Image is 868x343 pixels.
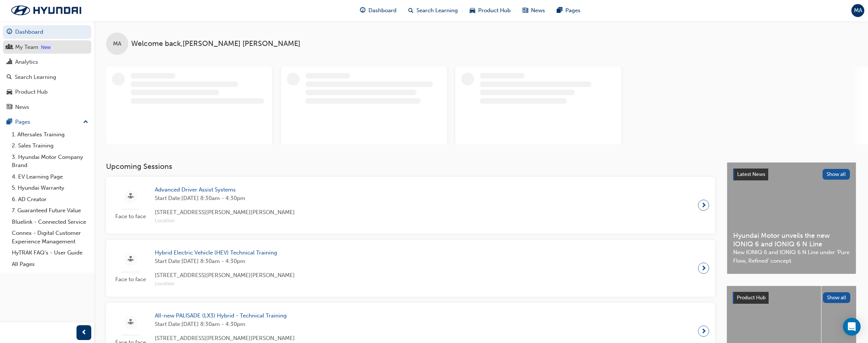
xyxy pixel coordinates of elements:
[155,249,295,257] span: Hybrid Electric Vehicle (HEV) Technical Training
[155,280,295,288] span: Location
[7,74,12,81] span: search-icon
[7,104,12,111] span: news-icon
[9,151,91,171] a: 3. Hyundai Motor Company Brand
[851,4,864,17] button: MA
[83,117,88,127] span: up-icon
[843,318,861,336] div: Open Intercom Messenger
[155,257,295,266] span: Start Date: [DATE] 8:30am - 4:30pm
[823,169,850,180] button: Show all
[3,40,91,54] a: My Team
[557,6,562,15] span: pages-icon
[3,70,91,84] a: Search Learning
[113,40,121,48] span: MA
[15,43,38,51] div: My Team
[112,246,709,291] a: Face to faceHybrid Electric Vehicle (HEV) Technical TrainingStart Date:[DATE] 8:30am - 4:30pm[STR...
[354,3,402,18] a: guage-iconDashboard
[81,328,87,337] span: prev-icon
[7,44,12,51] span: people-icon
[727,162,856,274] a: Latest NewsShow allHyundai Motor unveils the new IONIQ 6 and IONIQ 6 N LineNew IONIQ 6 and IONIQ ...
[155,194,295,203] span: Start Date: [DATE] 8:30am - 4:30pm
[155,271,295,280] span: [STREET_ADDRESS][PERSON_NAME][PERSON_NAME]
[854,6,862,15] span: MA
[416,6,458,15] span: Search Learning
[733,169,850,180] a: Latest NewsShow all
[7,119,12,126] span: pages-icon
[9,140,91,151] a: 2. Sales Training
[112,212,149,221] span: Face to face
[112,275,149,284] span: Face to face
[9,205,91,216] a: 7. Guaranteed Future Value
[531,6,545,15] span: News
[478,6,511,15] span: Product Hub
[3,25,91,39] a: Dashboard
[3,85,91,99] a: Product Hub
[15,88,48,96] div: Product Hub
[3,115,91,129] button: Pages
[15,103,29,111] div: News
[470,6,475,15] span: car-icon
[15,58,38,66] div: Analytics
[15,118,30,126] div: Pages
[9,227,91,247] a: Connex - Digital Customer Experience Management
[40,44,52,51] div: Tooltip anchor
[128,255,133,264] span: sessionType_FACE_TO_FACE-icon
[823,292,851,303] button: Show all
[733,248,850,265] span: New IONIQ 6 and IONIQ 6 N Line under ‘Pure Flow, Refined’ concept.
[155,312,295,320] span: All-new PALISADE (LX3) Hybrid - Technical Training
[7,89,12,96] span: car-icon
[112,183,709,228] a: Face to faceAdvanced Driver Assist SystemsStart Date:[DATE] 8:30am - 4:30pm[STREET_ADDRESS][PERSO...
[15,73,56,81] div: Search Learning
[701,263,707,273] span: next-icon
[368,6,396,15] span: Dashboard
[733,232,850,248] span: Hyundai Motor unveils the new IONIQ 6 and IONIQ 6 N Line
[9,259,91,270] a: All Pages
[551,3,586,18] a: pages-iconPages
[517,3,551,18] a: news-iconNews
[128,192,133,201] span: sessionType_FACE_TO_FACE-icon
[155,217,295,225] span: Location
[464,3,517,18] a: car-iconProduct Hub
[155,334,295,343] span: [STREET_ADDRESS][PERSON_NAME][PERSON_NAME]
[9,216,91,228] a: Bluelink - Connected Service
[701,326,707,336] span: next-icon
[7,29,12,36] span: guage-icon
[3,100,91,114] a: News
[155,320,295,329] span: Start Date: [DATE] 8:30am - 4:30pm
[155,186,295,194] span: Advanced Driver Assist Systems
[737,171,765,177] span: Latest News
[408,6,413,15] span: search-icon
[9,171,91,183] a: 4. EV Learning Page
[9,247,91,259] a: HyTRAK FAQ's - User Guide
[4,3,89,18] img: Trak
[701,200,707,210] span: next-icon
[155,208,295,217] span: [STREET_ADDRESS][PERSON_NAME][PERSON_NAME]
[131,40,300,48] span: Welcome back , [PERSON_NAME] [PERSON_NAME]
[9,129,91,140] a: 1. Aftersales Training
[9,182,91,194] a: 5. Hyundai Warranty
[9,194,91,205] a: 6. AD Creator
[737,294,766,301] span: Product Hub
[360,6,365,15] span: guage-icon
[565,6,581,15] span: Pages
[733,292,850,304] a: Product HubShow all
[402,3,464,18] a: search-iconSearch Learning
[3,55,91,69] a: Analytics
[3,24,91,115] button: DashboardMy TeamAnalyticsSearch LearningProduct HubNews
[522,6,528,15] span: news-icon
[7,59,12,66] span: chart-icon
[106,162,715,171] h3: Upcoming Sessions
[128,318,133,327] span: sessionType_FACE_TO_FACE-icon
